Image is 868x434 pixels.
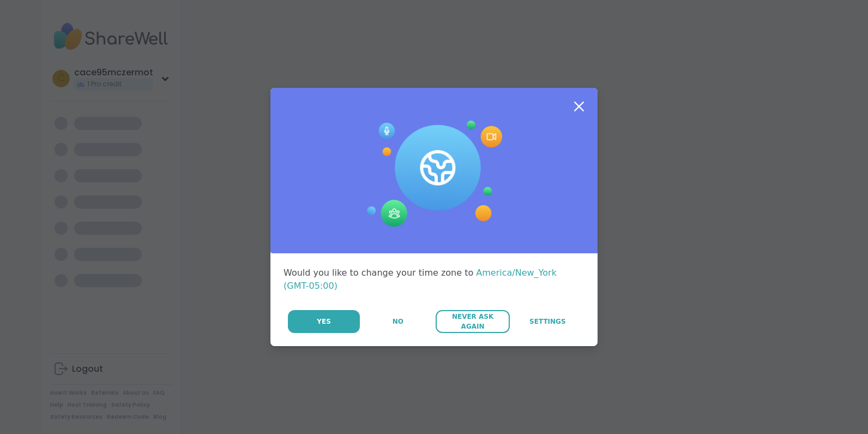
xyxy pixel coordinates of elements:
span: Never Ask Again [441,312,504,331]
button: No [361,310,435,333]
span: Settings [529,317,566,326]
button: Yes [288,310,360,333]
span: Yes [317,317,331,326]
span: No [393,317,403,326]
div: Would you like to change your time zone to [284,266,584,293]
img: Session Experience [366,121,502,228]
a: Settings [511,310,584,333]
span: America/New_York (GMT-05:00) [284,267,557,291]
button: Never Ask Again [436,310,509,333]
